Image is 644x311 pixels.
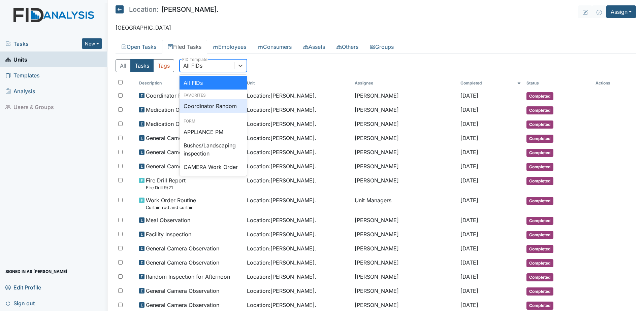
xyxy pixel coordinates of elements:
[352,77,458,89] th: Assignee
[247,120,316,128] span: Location : [PERSON_NAME].
[460,259,478,266] span: [DATE]
[146,258,219,267] span: General Camera Observation
[247,196,316,204] span: Location : [PERSON_NAME].
[5,282,41,292] span: Edit Profile
[146,287,219,295] span: General Camera Observation
[460,231,478,238] span: [DATE]
[526,287,553,296] span: Completed
[146,230,191,238] span: Facility Inspection
[331,40,364,54] a: Others
[247,273,316,281] span: Location : [PERSON_NAME].
[180,160,247,174] div: CAMERA Work Order
[247,301,316,309] span: Location : [PERSON_NAME].
[116,24,636,32] p: [GEOGRAPHIC_DATA]
[526,231,553,239] span: Completed
[526,197,553,205] span: Completed
[526,302,553,310] span: Completed
[526,92,553,100] span: Completed
[118,80,123,84] input: Toggle All Rows Selected
[526,120,553,129] span: Completed
[247,176,316,184] span: Location : [PERSON_NAME].
[364,40,399,54] a: Groups
[129,6,159,13] span: Location:
[460,197,478,204] span: [DATE]
[146,134,219,142] span: General Camera Observation
[352,228,458,242] td: [PERSON_NAME]
[247,162,316,170] span: Location : [PERSON_NAME].
[526,177,553,185] span: Completed
[247,134,316,142] span: Location : [PERSON_NAME].
[460,163,478,170] span: [DATE]
[247,287,316,295] span: Location : [PERSON_NAME].
[352,145,458,160] td: [PERSON_NAME]
[116,59,174,72] div: Type filter
[524,77,593,89] th: Toggle SortBy
[606,5,636,18] button: Assign
[458,77,524,89] th: Toggle SortBy
[5,70,40,80] span: Templates
[146,148,219,156] span: General Camera Observation
[352,270,458,284] td: [PERSON_NAME]
[593,77,626,89] th: Actions
[352,284,458,298] td: [PERSON_NAME]
[460,92,478,99] span: [DATE]
[207,40,252,54] a: Employees
[247,230,316,238] span: Location : [PERSON_NAME].
[247,216,316,224] span: Location : [PERSON_NAME].
[116,59,131,72] button: All
[82,38,102,49] button: New
[130,59,154,72] button: Tasks
[352,117,458,131] td: [PERSON_NAME]
[526,149,553,157] span: Completed
[5,298,35,308] span: Sign out
[146,162,219,170] span: General Camera Observation
[180,139,247,160] div: Bushes/Landscaping inspection
[180,76,247,90] div: All FIDs
[146,184,186,191] small: Fire Drill 9/21
[352,242,458,256] td: [PERSON_NAME]
[252,40,297,54] a: Consumers
[146,216,190,224] span: Meal Observation
[146,92,199,100] span: Coordinator Random
[460,120,478,127] span: [DATE]
[352,213,458,228] td: [PERSON_NAME]
[352,89,458,103] td: [PERSON_NAME]
[460,302,478,308] span: [DATE]
[352,160,458,174] td: [PERSON_NAME]
[460,177,478,184] span: [DATE]
[460,149,478,155] span: [DATE]
[146,273,230,281] span: Random Inspection for Afternoon
[116,40,162,54] a: Open Tasks
[146,196,196,211] span: Work Order Routine Curtain rod and curtain
[153,59,174,72] button: Tags
[183,62,202,70] div: All FIDs
[146,120,231,128] span: Medication Observation Checklist
[136,77,244,89] th: Toggle SortBy
[526,163,553,171] span: Completed
[180,118,247,124] div: Form
[247,244,316,252] span: Location : [PERSON_NAME].
[180,99,247,113] div: Coordinator Random
[352,131,458,145] td: [PERSON_NAME]
[180,125,247,139] div: APPLIANCE PM
[352,174,458,194] td: [PERSON_NAME]
[352,194,458,213] td: Unit Managers
[460,217,478,223] span: [DATE]
[526,135,553,143] span: Completed
[5,40,82,48] a: Tasks
[460,106,478,113] span: [DATE]
[146,244,219,252] span: General Camera Observation
[146,301,219,309] span: General Camera Observation
[460,245,478,252] span: [DATE]
[162,40,207,54] a: Filed Tasks
[180,92,247,98] div: Favorites
[5,54,27,65] span: Units
[526,259,553,267] span: Completed
[146,176,186,191] span: Fire Drill Report Fire Drill 9/21
[352,256,458,270] td: [PERSON_NAME]
[180,174,247,187] div: Critical Incident Report
[460,135,478,141] span: [DATE]
[526,106,553,114] span: Completed
[352,103,458,117] td: [PERSON_NAME]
